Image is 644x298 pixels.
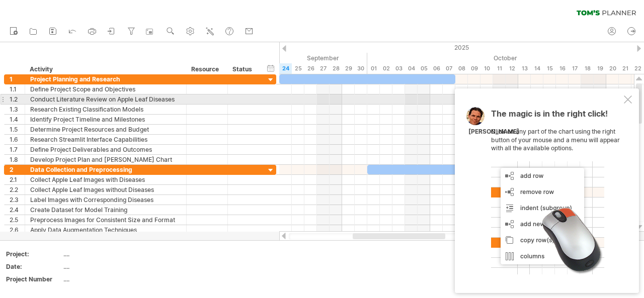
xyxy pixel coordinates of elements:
div: 1.1 [10,84,25,94]
div: Friday, 10 October 2025 [480,63,493,74]
div: Wednesday, 1 October 2025 [367,63,380,74]
div: Saturday, 11 October 2025 [493,63,506,74]
div: Preprocess Images for Consistent Size and Format [30,215,181,225]
div: Tuesday, 14 October 2025 [531,63,543,74]
div: 1.6 [10,135,25,144]
div: [PERSON_NAME] [468,128,519,136]
div: Wednesday, 8 October 2025 [455,63,468,74]
div: Collect Apple Leaf Images without Diseases [30,185,181,194]
div: 2.2 [10,185,25,194]
div: Research Streamlit Interface Capabilities [30,135,181,144]
div: Project Planning and Research [30,74,181,84]
div: 2.5 [10,215,25,225]
div: Status [232,64,255,74]
div: 2.1 [10,175,25,184]
div: 1.2 [10,94,25,104]
div: Monday, 20 October 2025 [606,63,619,74]
div: Tuesday, 21 October 2025 [619,63,631,74]
div: Date: [6,262,61,271]
div: .... [63,262,148,271]
div: Monday, 13 October 2025 [518,63,531,74]
div: Wednesday, 15 October 2025 [543,63,556,74]
div: Saturday, 18 October 2025 [581,63,594,74]
div: 2.4 [10,205,25,215]
div: Identify Project Timeline and Milestones [30,115,181,124]
div: Sunday, 19 October 2025 [594,63,606,74]
div: Data Collection and Preprocessing [30,165,181,174]
div: Create Dataset for Model Training [30,205,181,215]
div: Click on any part of the chart using the right button of your mouse and a menu will appear with a... [491,110,622,274]
div: 1.3 [10,105,25,114]
div: 1 [10,74,25,84]
div: Tuesday, 7 October 2025 [443,63,455,74]
span: The magic is in the right click! [491,109,608,124]
div: Develop Project Plan and [PERSON_NAME] Chart [30,155,181,164]
div: 2 [10,165,25,174]
div: Sunday, 5 October 2025 [418,63,430,74]
div: Tuesday, 30 September 2025 [355,63,367,74]
div: Project: [6,250,61,258]
div: Resource [191,64,222,74]
div: Monday, 6 October 2025 [430,63,443,74]
div: Define Project Deliverables and Outcomes [30,145,181,154]
div: Saturday, 4 October 2025 [405,63,418,74]
div: Monday, 29 September 2025 [342,63,355,74]
div: Friday, 17 October 2025 [569,63,581,74]
div: Project Number [6,275,61,283]
div: Label Images with Corresponding Diseases [30,195,181,205]
div: .... [63,250,148,258]
div: Collect Apple Leaf Images with Diseases [30,175,181,184]
div: Thursday, 9 October 2025 [468,63,480,74]
div: Friday, 3 October 2025 [392,63,405,74]
div: Friday, 26 September 2025 [304,63,317,74]
div: Wednesday, 24 September 2025 [279,63,292,74]
div: 1.8 [10,155,25,164]
div: Activity [30,64,181,74]
div: 1.7 [10,145,25,154]
div: Thursday, 25 September 2025 [292,63,304,74]
div: 2.6 [10,225,25,235]
div: 2.3 [10,195,25,205]
div: Determine Project Resources and Budget [30,125,181,134]
div: Thursday, 2 October 2025 [380,63,392,74]
div: Wednesday, 22 October 2025 [631,63,644,74]
div: Conduct Literature Review on Apple Leaf Diseases [30,94,181,104]
div: Saturday, 27 September 2025 [317,63,330,74]
div: .... [63,275,148,283]
div: Sunday, 12 October 2025 [506,63,518,74]
div: Thursday, 16 October 2025 [556,63,569,74]
div: Apply Data Augmentation Techniques [30,225,181,235]
div: 1.5 [10,125,25,134]
div: Research Existing Classification Models [30,105,181,114]
div: 1.4 [10,115,25,124]
div: Define Project Scope and Objectives [30,84,181,94]
div: Sunday, 28 September 2025 [330,63,342,74]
